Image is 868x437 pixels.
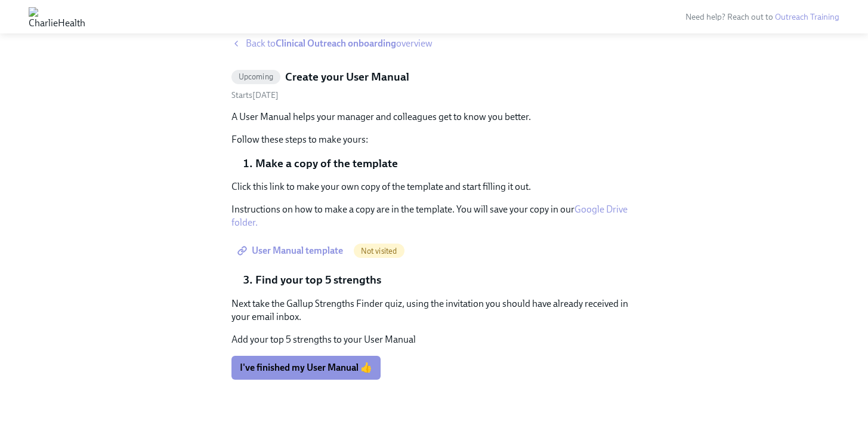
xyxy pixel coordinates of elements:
[231,356,381,380] button: I've finished my User Manual 👍
[231,110,637,124] p: A User Manual helps your manager and colleagues get to know you better.
[231,72,281,81] span: Upcoming
[231,90,279,100] span: Starts [DATE]
[231,203,637,229] p: Instructions on how to make a copy are in the template. You will save your copy in our
[285,69,409,85] h5: Create your User Manual
[276,38,396,49] strong: Clinical Outreach onboarding
[255,156,637,171] li: Make a copy of the template
[255,272,637,288] li: Find your top 5 strengths
[685,12,839,22] span: Need help? Reach out to
[246,37,433,50] span: Back to overview
[231,333,637,346] p: Add your top 5 strengths to your User Manual
[240,362,372,374] span: I've finished my User Manual 👍
[240,245,343,257] span: User Manual template
[354,247,404,256] span: Not visited
[775,12,839,22] a: Outreach Training
[231,37,637,50] a: Back toClinical Outreach onboardingoverview
[231,239,351,263] a: User Manual template
[29,7,85,26] img: CharlieHealth
[231,180,637,193] p: Click this link to make your own copy of the template and start filling it out.
[231,297,637,324] p: Next take the Gallup Strengths Finder quiz, using the invitation you should have already received...
[231,133,637,146] p: Follow these steps to make yours:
